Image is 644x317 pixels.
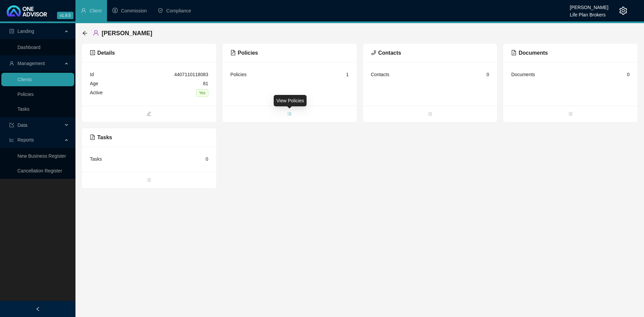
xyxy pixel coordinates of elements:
span: import [9,123,14,127]
div: Contacts [371,71,389,78]
div: back [82,31,88,36]
a: Policies [17,92,34,97]
div: [PERSON_NAME] [570,2,608,9]
div: Documents [511,71,535,78]
span: bars [503,111,638,118]
span: [PERSON_NAME] [102,30,152,37]
span: arrow-left [82,31,88,36]
span: file-pdf [511,50,517,55]
span: user [9,61,14,66]
span: Documents [511,50,548,56]
span: user [93,30,99,36]
a: Clients [17,77,32,82]
span: safety [158,8,163,13]
span: Policies [230,50,258,56]
a: Tasks [17,106,30,112]
a: Cancellation Register [17,168,62,173]
span: setting [619,7,627,15]
span: profile [90,50,95,55]
span: Commission [121,8,147,13]
div: Age [90,80,98,87]
span: left [36,307,40,311]
span: user [81,8,86,13]
span: dollar [112,8,118,13]
span: bars [82,177,216,184]
span: Contacts [371,50,401,56]
div: Id [90,71,94,78]
span: Management [17,61,45,66]
span: v1.9.5 [57,12,73,19]
span: file-pdf [90,135,95,140]
div: 0 [627,71,630,78]
a: New Business Register [17,153,66,159]
span: bars [222,111,357,118]
span: line-chart [9,138,14,142]
div: Tasks [90,155,102,163]
span: edit [82,111,216,118]
span: Client [90,8,102,13]
span: Compliance [166,8,191,13]
div: 0 [206,155,208,163]
span: 81 [203,81,208,86]
div: 1 [346,71,349,78]
span: file-text [230,50,236,55]
span: bars [363,111,497,118]
div: Policies [230,71,247,78]
span: Details [90,50,115,56]
span: Tasks [90,135,112,140]
span: Yes [196,89,208,97]
div: Active [90,89,103,97]
a: Dashboard [17,45,41,50]
img: 2df55531c6924b55f21c4cf5d4484680-logo-light.svg [7,5,47,16]
span: Landing [17,29,34,34]
span: Data [17,122,28,128]
div: 4407110118083 [174,71,208,78]
span: profile [9,29,14,34]
span: phone [371,50,376,55]
span: Reports [17,137,34,143]
div: 0 [486,71,489,78]
div: Life Plan Brokers [570,9,608,16]
div: View Policies [274,95,307,106]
